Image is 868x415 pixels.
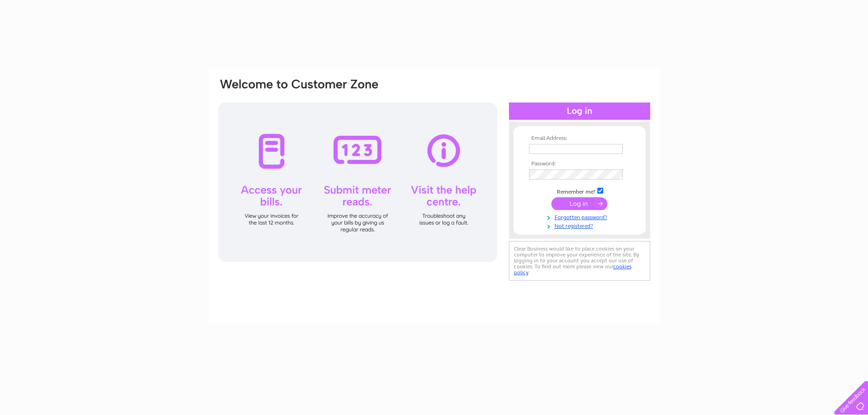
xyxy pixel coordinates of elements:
td: Remember me? [527,186,632,195]
th: Email Address: [527,135,632,142]
a: cookies policy [514,263,632,276]
a: Not registered? [529,221,632,230]
a: Forgotten password? [529,212,632,221]
th: Password: [527,161,632,167]
input: Submit [551,197,607,210]
div: Clear Business would like to place cookies on your computer to improve your experience of the sit... [509,241,650,281]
